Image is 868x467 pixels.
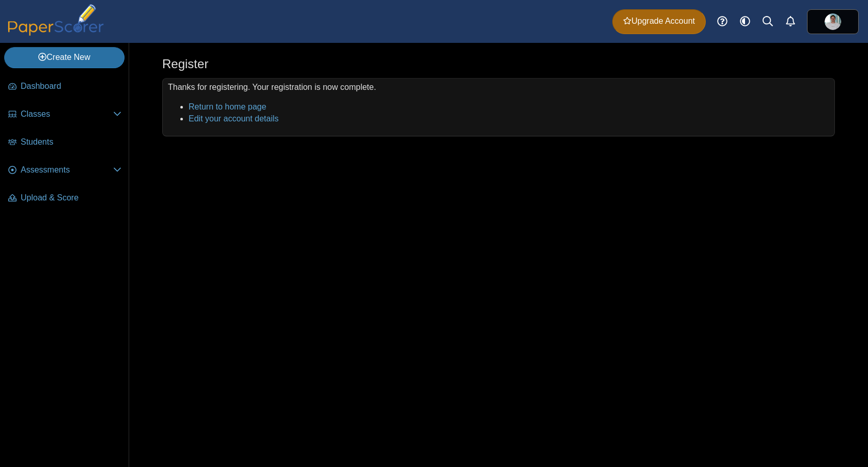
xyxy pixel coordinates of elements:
a: Students [4,130,126,155]
span: Upgrade Account [623,15,695,27]
a: Upload & Score [4,186,126,211]
a: Classes [4,102,126,127]
a: ps.eHavdDwbUliNjo6I [807,9,859,34]
a: Create New [4,47,125,68]
a: Dashboard [4,74,126,99]
span: Joaquín de Edugami [825,13,841,30]
a: Alerts [779,10,802,33]
span: Dashboard [21,81,121,92]
a: Return to home page [189,102,266,111]
span: Classes [21,108,113,120]
img: ps.eHavdDwbUliNjo6I [825,13,841,30]
span: Assessments [21,164,113,176]
a: Upgrade Account [612,9,706,34]
img: PaperScorer [4,4,107,36]
h1: Register [162,55,208,73]
span: Upload & Score [21,192,121,204]
div: Thanks for registering. Your registration is now complete. [162,78,835,136]
a: PaperScorer [4,28,107,37]
a: Assessments [4,158,126,183]
a: Edit your account details [189,114,278,123]
span: Students [21,136,121,148]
